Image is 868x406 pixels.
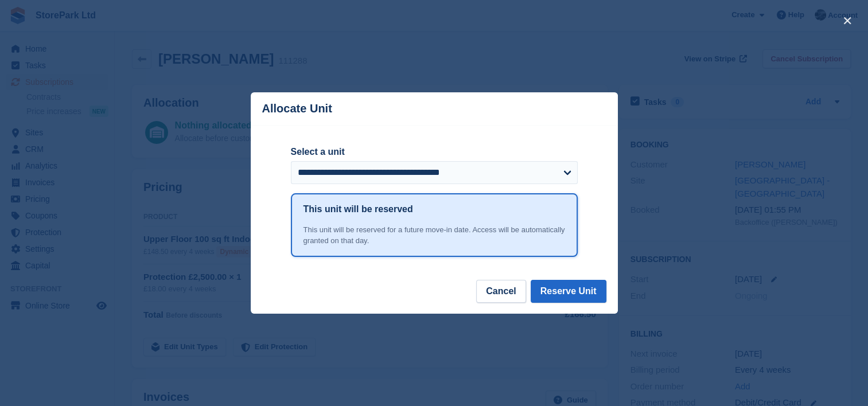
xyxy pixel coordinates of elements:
h1: This unit will be reserved [303,202,413,216]
p: Allocate Unit [262,102,332,115]
button: Reserve Unit [531,280,606,303]
div: This unit will be reserved for a future move-in date. Access will be automatically granted on tha... [303,224,565,247]
label: Select a unit [291,145,578,159]
button: close [838,11,857,30]
button: Cancel [476,280,526,303]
